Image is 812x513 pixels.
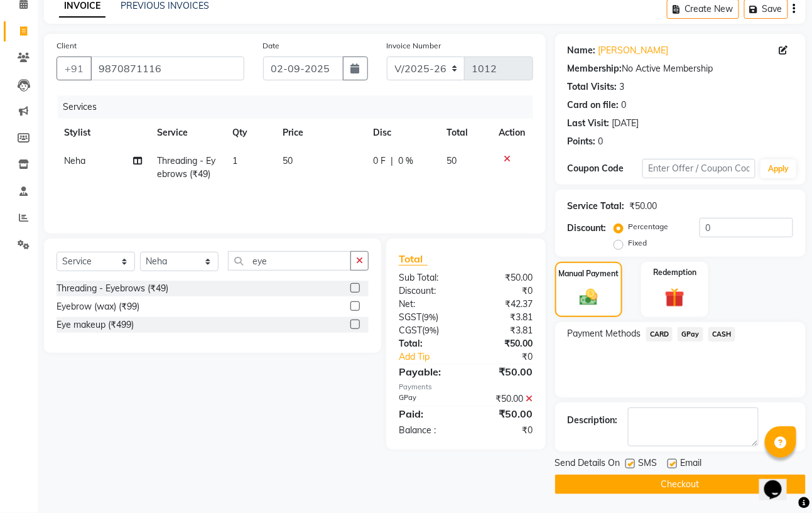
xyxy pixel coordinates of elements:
span: 0 F [373,154,386,168]
div: Eyebrow (wax) (₹99) [57,300,139,313]
th: Disc [365,119,439,147]
div: Net: [389,298,466,311]
button: Apply [761,159,796,178]
th: Action [492,119,533,147]
div: ( ) [389,324,466,337]
th: Total [439,119,492,147]
div: ₹50.00 [466,364,543,379]
div: [DATE] [612,117,639,130]
span: CGST [399,325,422,336]
div: 3 [620,80,625,94]
div: Name: [568,44,596,57]
div: Last Visit: [568,117,610,130]
span: Threading - Eyebrows (₹49) [157,155,215,180]
span: SGST [399,311,421,323]
th: Price [275,119,365,147]
span: Email [681,456,702,472]
div: Sub Total: [389,271,466,284]
div: 0 [598,135,604,148]
div: ₹50.00 [630,200,658,213]
span: Send Details On [555,456,620,472]
div: Service Total: [568,200,625,213]
div: ₹50.00 [466,392,543,406]
label: Redemption [653,267,696,278]
label: Percentage [629,221,669,232]
span: 0 % [398,154,413,168]
span: CASH [708,327,735,342]
div: Total Visits: [568,80,617,94]
div: 0 [622,99,627,112]
input: Enter Offer / Coupon Code [642,159,755,178]
div: Payments [399,382,533,392]
iframe: chat widget [759,463,799,500]
div: Paid: [389,406,466,421]
span: 1 [232,155,237,166]
div: ₹0 [466,424,543,437]
div: Points: [568,135,596,148]
div: Payable: [389,364,466,379]
a: [PERSON_NAME] [598,44,669,57]
span: 9% [424,312,436,322]
div: ( ) [389,311,466,324]
div: ₹3.81 [466,311,543,324]
div: ₹0 [479,350,542,364]
img: _gift.svg [659,286,690,310]
div: ₹50.00 [466,406,543,421]
th: Qty [225,119,275,147]
label: Client [57,40,77,51]
div: Discount: [568,222,607,235]
div: ₹42.37 [466,298,543,311]
span: Total [399,252,428,266]
a: Add Tip [389,350,479,364]
div: GPay [389,392,466,406]
div: Card on file: [568,99,619,112]
div: Threading - Eyebrows (₹49) [57,282,168,295]
span: 9% [425,325,436,335]
div: Coupon Code [568,162,643,175]
span: CARD [646,327,673,342]
div: ₹50.00 [466,337,543,350]
div: No Active Membership [568,62,793,75]
button: +91 [57,57,92,80]
label: Invoice Number [387,40,441,51]
img: _cash.svg [574,287,604,308]
span: 50 [283,155,293,166]
div: Total: [389,337,466,350]
input: Search or Scan [228,251,351,271]
div: Eye makeup (₹499) [57,318,134,332]
input: Search by Name/Mobile/Email/Code [90,57,244,80]
span: | [391,154,393,168]
label: Date [263,40,280,51]
div: Membership: [568,62,622,75]
div: Services [58,95,543,119]
span: Neha [64,155,85,166]
span: SMS [639,456,658,472]
th: Stylist [57,119,149,147]
span: Payment Methods [568,327,641,340]
label: Manual Payment [558,268,619,279]
th: Service [149,119,225,147]
label: Fixed [629,237,647,249]
button: Checkout [555,475,806,494]
span: GPay [678,327,703,342]
div: ₹3.81 [466,324,543,337]
div: Discount: [389,284,466,298]
div: Balance : [389,424,466,437]
div: ₹0 [466,284,543,298]
div: Description: [568,414,618,427]
div: ₹50.00 [466,271,543,284]
span: 50 [447,155,457,166]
